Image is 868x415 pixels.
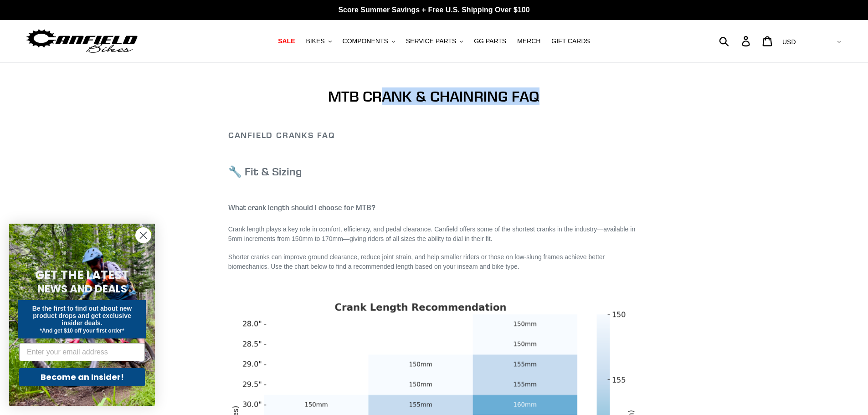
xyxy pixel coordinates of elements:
a: GG PARTS [469,35,511,47]
p: Shorter cranks can improve ground clearance, reduce joint strain, and help smaller riders or thos... [228,252,640,272]
h1: MTB CRANK & CHAINRING FAQ [228,88,640,105]
h4: What crank length should I choose for MTB? [228,203,640,212]
span: NEWS AND DEALS [37,282,127,296]
button: SERVICE PARTS [401,35,467,47]
button: Become an Insider! [19,368,145,386]
input: Search [724,31,747,51]
span: SALE [278,37,295,45]
span: *And get $10 off your first order* [40,328,124,334]
a: GIFT CARDS [547,35,595,47]
a: SALE [273,35,299,47]
span: BIKES [306,37,324,45]
input: Enter your email address [19,343,145,361]
button: Close dialog [135,227,151,243]
span: COMPONENTS [343,37,388,45]
span: Be the first to find out about new product drops and get exclusive insider deals. [32,305,132,327]
p: Crank length plays a key role in comfort, efficiency, and pedal clearance. Canfield offers some o... [228,225,640,244]
span: GIFT CARDS [551,37,590,45]
a: MERCH [513,35,545,47]
h2: Canfield Cranks FAQ [228,130,640,140]
button: COMPONENTS [338,35,400,47]
span: GG PARTS [474,37,506,45]
button: BIKES [301,35,336,47]
img: Canfield Bikes [25,27,139,56]
span: SERVICE PARTS [406,37,456,45]
span: MERCH [517,37,540,45]
span: GET THE LATEST [35,267,129,283]
h3: 🔧 Fit & Sizing [228,165,640,178]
